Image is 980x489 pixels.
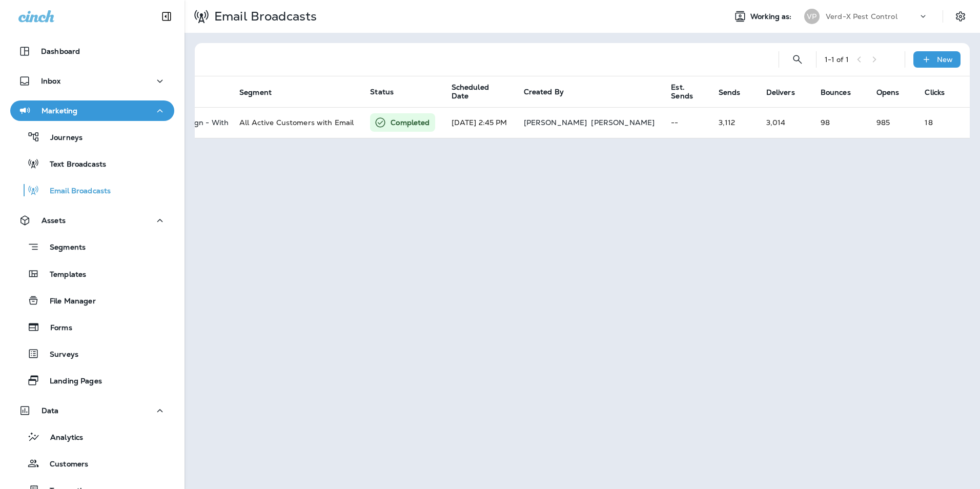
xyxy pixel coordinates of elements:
[719,88,741,97] span: Sends
[42,216,66,225] p: Assets
[925,88,945,97] span: Clicks
[758,107,812,138] td: 3,014
[10,400,174,421] button: Data
[39,460,88,470] p: Customers
[671,83,706,100] span: Est. Sends
[766,88,795,97] span: Delivers
[750,12,794,21] span: Working as:
[591,118,655,127] p: [PERSON_NAME]
[825,55,849,64] div: 1 - 1 of 1
[821,88,864,97] span: Bounces
[10,41,174,62] button: Dashboard
[443,107,516,138] td: [DATE] 2:45 PM
[41,77,60,85] p: Inbox
[951,7,970,26] button: Settings
[452,83,512,100] span: Scheduled Date
[10,370,174,391] button: Landing Pages
[39,270,86,280] p: Templates
[671,83,693,100] span: Est. Sends
[10,210,174,231] button: Assets
[40,133,83,143] p: Journeys
[925,118,932,127] span: Click rate:2% (Clicks/Opens)
[10,316,174,338] button: Forms
[42,107,77,115] p: Marketing
[452,83,498,100] span: Scheduled Date
[42,406,59,415] p: Data
[524,118,587,127] p: [PERSON_NAME]
[239,88,285,97] span: Segment
[710,107,758,138] td: 3,112
[766,88,808,97] span: Delivers
[10,343,174,364] button: Surveys
[10,453,174,474] button: Customers
[41,47,80,55] p: Dashboard
[152,6,181,27] button: Collapse Sidebar
[86,118,223,127] p: One-Time Fall Referral Campaign - With Gif
[876,88,900,97] span: Opens
[39,350,78,360] p: Surveys
[937,55,953,64] p: New
[804,9,820,24] div: VP
[40,433,83,443] p: Analytics
[39,243,86,253] p: Segments
[821,88,851,97] span: Bounces
[10,126,174,148] button: Journeys
[10,290,174,311] button: File Manager
[40,323,72,333] p: Forms
[719,88,754,97] span: Sends
[876,118,890,127] span: Open rate:32% (Opens/Sends)
[876,88,913,97] span: Opens
[39,377,102,386] p: Landing Pages
[10,236,174,258] button: Segments
[787,49,808,70] button: Search Email Broadcasts
[663,107,710,138] td: --
[812,107,868,138] td: 98
[10,179,174,201] button: Email Broadcasts
[210,9,317,24] p: Email Broadcasts
[524,87,564,96] span: Created By
[10,263,174,284] button: Templates
[39,187,111,196] p: Email Broadcasts
[10,100,174,121] button: Marketing
[239,88,272,97] span: Segment
[370,87,394,96] span: Status
[10,426,174,447] button: Analytics
[10,71,174,91] button: Inbox
[925,88,958,97] span: Clicks
[826,12,897,21] p: Verd-X Pest Control
[39,160,106,170] p: Text Broadcasts
[39,297,96,307] p: File Manager
[391,117,430,128] p: Completed
[239,118,354,127] span: All Active Customers with Email
[10,153,174,174] button: Text Broadcasts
